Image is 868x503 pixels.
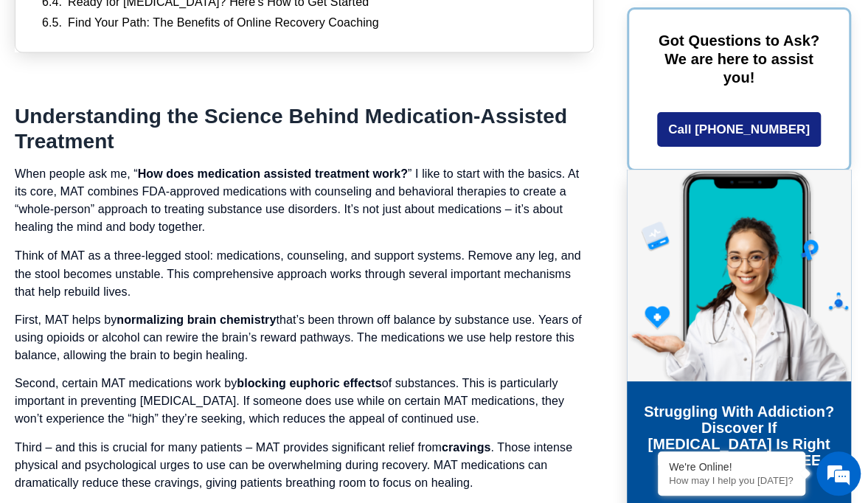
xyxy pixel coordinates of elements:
[15,247,594,300] p: Think of MAT as a three-legged stool: medications, counseling, and support systems. Remove any le...
[7,341,281,393] textarea: Type your message and hit 'Enter'
[668,123,810,136] span: Call [PHONE_NUMBER]
[68,15,379,31] a: Find Your Path: The Benefits of Online Recovery Coaching
[237,376,381,389] strong: blocking euphoric effects
[627,170,851,381] img: Online Suboxone Treatment - Opioid Addiction Treatment using phone
[669,461,794,473] div: We're Online!
[15,374,594,427] p: Second, certain MAT medications work by of substances. This is particularly important in preventi...
[442,440,491,453] strong: cravings
[651,32,827,87] p: Got Questions to Ask? We are here to assist you!
[138,167,408,180] strong: How does medication assisted treatment work?
[117,313,276,325] strong: normalizing brain chemistry
[16,76,38,98] div: Navigation go back
[669,475,794,486] p: How may I help you today?
[99,77,270,97] div: Chat with us now
[15,165,594,236] p: When people ask me, “ ” I like to start with the basics. At its core, MAT combines FDA-approved m...
[657,112,821,147] a: Call [PHONE_NUMBER]
[86,155,204,304] span: We're online!
[638,403,840,485] h3: Struggling with addiction? Discover if [MEDICAL_DATA] is right for you with our FREE Assessment!
[15,438,594,491] p: Third – and this is crucial for many patients – MAT provides significant relief from . Those inte...
[242,7,277,43] div: Minimize live chat window
[15,311,594,364] p: First, MAT helps by that’s been thrown off balance by substance use. Years of using opioids or al...
[15,104,594,153] h2: Understanding the Science Behind Medication-Assisted Treatment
